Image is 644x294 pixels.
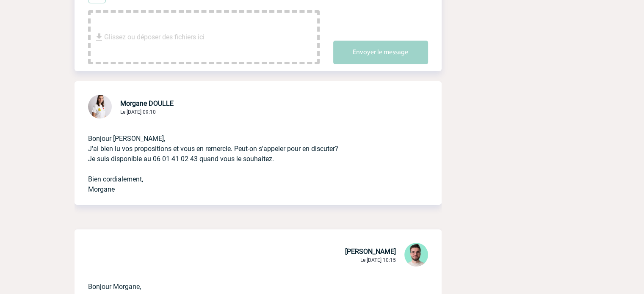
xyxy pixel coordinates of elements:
[120,99,174,107] span: Morgane DOULLE
[88,95,112,118] img: 130205-0.jpg
[333,41,428,64] button: Envoyer le message
[404,243,428,267] img: 121547-2.png
[88,120,404,195] p: Bonjour [PERSON_NAME], J'ai bien lu vos propositions et vous en remercie. Peut-on s'appeler pour ...
[120,109,156,115] span: Le [DATE] 09:10
[360,257,396,263] span: Le [DATE] 10:15
[345,247,396,256] span: [PERSON_NAME]
[94,32,104,42] img: file_download.svg
[104,16,205,58] span: Glissez ou déposer des fichiers ici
